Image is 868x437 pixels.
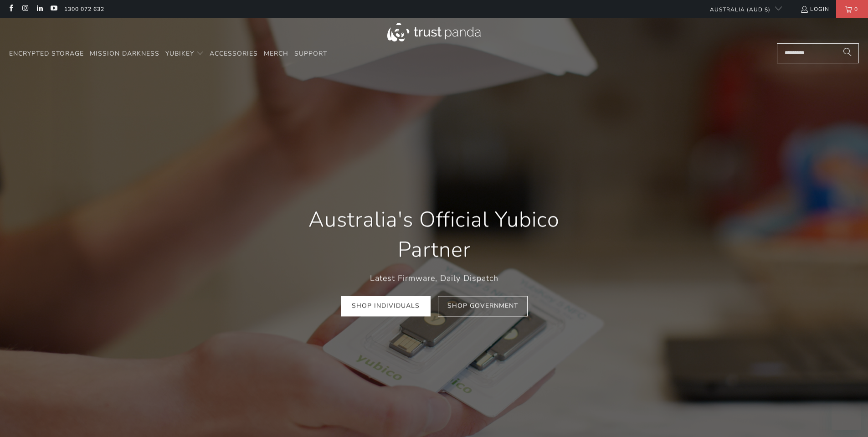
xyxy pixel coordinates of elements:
[777,43,859,63] input: Search...
[438,296,528,317] a: Shop Government
[800,4,829,14] a: Login
[7,5,15,13] a: Trust Panda Australia on Facebook
[9,43,84,65] a: Encrypted Storage
[165,49,194,58] span: YubiKey
[264,43,288,65] a: Merch
[64,4,104,14] a: 1300 072 632
[836,43,859,63] button: Search
[387,23,481,41] img: Trust Panda Australia
[832,401,861,430] iframe: Button to launch messaging window
[294,49,327,58] span: Support
[50,5,57,13] a: Trust Panda Australia on YouTube
[36,5,43,13] a: Trust Panda Australia on LinkedIn
[341,296,431,317] a: Shop Individuals
[165,43,204,65] summary: YubiKey
[284,272,585,285] p: Latest Firmware, Daily Dispatch
[210,43,258,65] a: Accessories
[9,43,327,65] nav: Translation missing: en.navigation.header.main_nav
[90,43,159,65] a: Mission Darkness
[284,205,585,265] h1: Australia's Official Yubico Partner
[264,49,288,58] span: Merch
[294,43,327,65] a: Support
[210,49,258,58] span: Accessories
[90,49,159,58] span: Mission Darkness
[9,49,84,58] span: Encrypted Storage
[21,5,29,13] a: Trust Panda Australia on Instagram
